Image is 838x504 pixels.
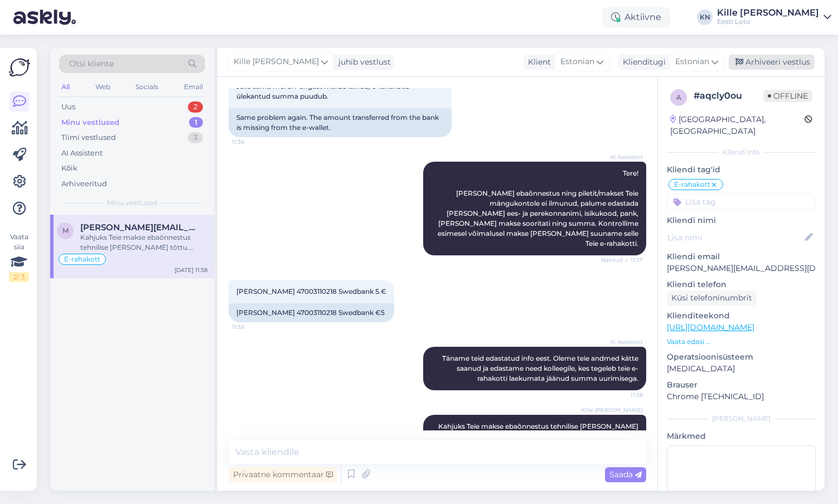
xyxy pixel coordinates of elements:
[670,114,805,137] div: [GEOGRAPHIC_DATA], [GEOGRAPHIC_DATA]
[667,164,816,176] p: Kliendi tag'id
[61,178,107,190] div: Arhiveeritud
[232,323,274,331] span: 11:38
[107,198,157,208] span: Minu vestlused
[234,56,319,68] span: Kille [PERSON_NAME]
[175,266,207,274] div: [DATE] 11:38
[229,108,452,137] div: Same problem again. The amount transferred from the bank is missing from the e-wallet.
[9,57,30,78] img: Askly Logo
[80,232,207,253] div: Kahjuks Teie makse ebaõnnestus tehnilise [PERSON_NAME] tõttu. Kontrollisime makse [PERSON_NAME] k...
[667,379,816,391] p: Brauser
[618,56,666,68] div: Klienditugi
[229,303,394,322] div: [PERSON_NAME] 47003110218 Swedbank €5
[667,263,816,274] p: [PERSON_NAME][EMAIL_ADDRESS][DOMAIN_NAME]
[64,256,100,263] span: E-rahakott
[667,147,816,157] div: Kliendi info
[717,8,819,17] div: Kille [PERSON_NAME]
[189,117,203,128] div: 1
[674,181,710,188] span: E-rahakott
[667,430,816,442] p: Märkmed
[61,101,75,113] div: Uus
[667,391,816,403] p: Chrome [TECHNICAL_ID]
[675,56,709,68] span: Estonian
[694,89,763,103] div: # aqcly0ou
[9,232,29,282] div: Vaata siia
[61,163,77,174] div: Kõik
[188,101,203,113] div: 2
[581,406,643,414] span: Kille [PERSON_NAME]
[667,193,816,210] input: Lisa tag
[442,354,640,382] span: Täname teid edastatud info eest. Oleme teie andmed kätte saanud ja edastame need kolleegile, kes ...
[61,132,116,143] div: Tiimi vestlused
[667,310,816,322] p: Klienditeekond
[232,138,274,146] span: 11:36
[667,231,803,244] input: Lisa nimi
[667,363,816,375] p: [MEDICAL_DATA]
[61,117,119,128] div: Minu vestlused
[229,467,337,482] div: Privaatne kommentaar
[609,469,642,479] span: Saada
[697,9,713,25] div: KN
[438,422,640,471] span: Kahjuks Teie makse ebaõnnestus tehnilise [PERSON_NAME] tõttu. Kontrollisime makse [PERSON_NAME] k...
[667,414,816,424] div: [PERSON_NAME]
[182,80,205,94] div: Email
[133,80,161,94] div: Socials
[236,287,386,295] span: [PERSON_NAME] 47003110218 Swedbank 5.€
[667,351,816,363] p: Operatsioonisüsteem
[667,279,816,290] p: Kliendi telefon
[601,391,643,399] span: 11:38
[188,132,203,143] div: 3
[676,93,681,101] span: a
[524,56,551,68] div: Klient
[667,337,816,347] p: Vaata edasi ...
[717,17,819,26] div: Eesti Loto
[667,290,757,306] div: Küsi telefoninumbrit
[601,338,643,346] span: AI Assistent
[602,7,670,27] div: Aktiivne
[667,251,816,263] p: Kliendi email
[59,80,72,94] div: All
[9,272,29,282] div: 2 / 3
[601,256,643,264] span: Nähtud ✓ 11:37
[667,215,816,226] p: Kliendi nimi
[763,90,812,102] span: Offline
[601,153,643,161] span: AI Assistent
[729,55,815,70] div: Arhiveeri vestlus
[334,56,391,68] div: juhib vestlust
[62,226,69,235] span: m
[61,148,103,159] div: AI Assistent
[80,222,196,232] span: marian.sits@gmail.com
[667,322,754,332] a: [URL][DOMAIN_NAME]
[93,80,113,94] div: Web
[717,8,831,26] a: Kille [PERSON_NAME]Eesti Loto
[560,56,594,68] span: Estonian
[69,58,114,70] span: Otsi kliente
